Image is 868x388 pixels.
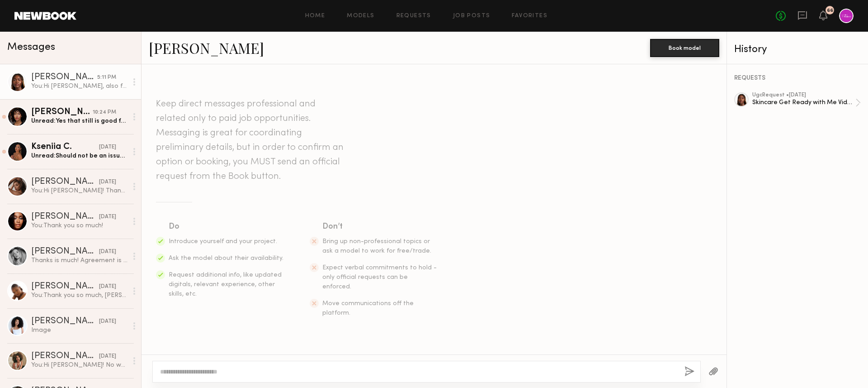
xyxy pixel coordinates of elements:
div: [PERSON_NAME] [31,352,99,361]
a: Home [305,13,325,19]
div: 66 [827,8,833,13]
div: 10:24 PM [93,108,116,117]
header: Keep direct messages professional and related only to paid job opportunities. Messaging is great ... [156,97,346,184]
div: You: Hi [PERSON_NAME]! Thanks for checking in. We decided to move forward with another talent as ... [31,187,127,195]
a: Requests [396,13,431,19]
button: Book model [650,39,719,57]
span: Messages [7,42,55,53]
div: REQUESTS [734,75,861,81]
div: [DATE] [99,317,116,326]
div: Unread: Yes that still is good for me! [31,117,127,125]
div: [PERSON_NAME] [31,177,99,187]
div: You: Thank you so much! [31,221,127,230]
div: [DATE] [99,248,116,256]
div: 5:11 PM [97,73,116,82]
div: [DATE] [99,283,116,291]
a: Book model [650,43,719,51]
span: Ask the model about their availability. [169,255,283,261]
div: [DATE] [99,352,116,361]
div: ugc Request • [DATE] [752,92,855,98]
div: [PERSON_NAME] [31,317,99,326]
div: You: Hi [PERSON_NAME]! No worries, we hope to work with you soon. I'll reach out when we have det... [31,361,127,369]
span: Request additional info, like updated digitals, relevant experience, other skills, etc. [169,272,282,297]
div: Do [169,220,284,233]
a: ugcRequest •[DATE]Skincare Get Ready with Me Video (Body Treatment) [752,92,861,113]
div: [DATE] [99,213,116,221]
div: [DATE] [99,178,116,187]
div: Skincare Get Ready with Me Video (Body Treatment) [752,98,855,107]
a: Favorites [512,13,547,19]
div: [PERSON_NAME] [31,73,97,82]
div: [PERSON_NAME] [31,282,99,291]
span: Expect verbal commitments to hold - only official requests can be enforced. [322,265,437,290]
div: Kseniia C. [31,143,99,152]
div: History [734,44,861,55]
span: Move communications off the platform. [322,301,414,316]
div: [DATE] [99,143,116,152]
div: Don’t [322,220,438,233]
a: Models [347,13,374,19]
span: Bring up non-professional topics or ask a model to work for free/trade. [322,239,431,254]
a: Job Posts [453,13,491,19]
span: Introduce yourself and your project. [169,239,277,244]
div: [PERSON_NAME] [31,108,93,117]
div: [PERSON_NAME] [31,247,99,256]
div: [PERSON_NAME] [31,212,99,221]
div: You: Hi [PERSON_NAME], also following up with the tracking information here: [URL][DOMAIN_NAME] [31,82,127,91]
div: Thanks is much! Agreement is signed :) [31,256,127,265]
a: [PERSON_NAME] [149,38,264,57]
div: Unread: Should not be an issue, not to worry thank you [31,152,127,160]
div: You: Thank you so much, [PERSON_NAME]! Please let us know if you have any questions. Additionally... [31,291,127,300]
div: Image [31,326,127,335]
